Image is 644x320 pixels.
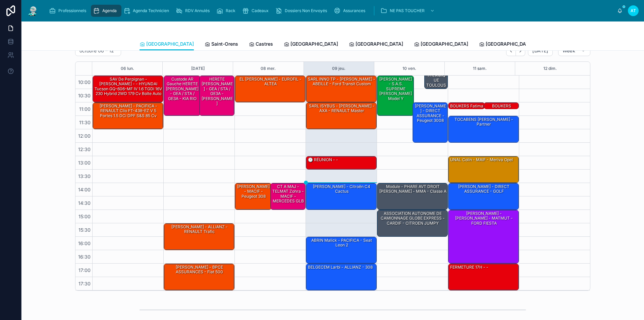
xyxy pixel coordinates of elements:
div: HERETE [PERSON_NAME] - GEA / STA / GE3A - [PERSON_NAME] [200,76,234,116]
a: Dossiers Non Envoyés [273,5,332,17]
button: 08 mer. [261,62,276,75]
span: Dossiers Non Envoyés [285,8,327,13]
div: [PERSON_NAME] - S.A.S. SUPREME [PERSON_NAME] Model Y [377,76,414,116]
div: Custode AR Gauche HERETE [PERSON_NAME] - GEA / STA / GE3A - KIA RIO [164,76,200,116]
span: 15:00 [77,214,92,219]
div: TOCABENS [PERSON_NAME] - Partner [449,117,518,128]
div: [PERSON_NAME] - PACIFICA - RENAULT Clio FT-438-EZ V 5 Portes 1.5 dCi DPF S&S 85 cv [93,103,163,129]
div: [PERSON_NAME] - BPCE ASSURANCES - fiat 500 [164,264,234,290]
a: Castres [249,38,273,51]
div: [PERSON_NAME] - BPCE ASSURANCES - fiat 500 [165,264,234,275]
div: [PERSON_NAME] THERMIQUE TOULOUSE - FATEC (SNCF) - TRAFFIC [425,62,447,89]
span: [GEOGRAPHIC_DATA] [421,41,468,47]
div: Module - PHARE AVT DROIT [PERSON_NAME] - MMA - classe A [378,184,447,195]
span: 12:00 [76,133,92,139]
div: FERMETURE 17H - - [448,264,519,290]
div: CT A MAJ - TELMAT Zohra - MACIF - MERCEDES GLB [272,184,305,204]
button: Next [516,46,525,56]
a: [GEOGRAPHIC_DATA] [140,38,194,51]
div: ASSOCIATION AUTONOME DE CAMIONNAGE GLOBE EXPRESS - CARDIF - CITROEN JUMPY [378,211,447,226]
div: [PERSON_NAME] - MACIF - Peugeot 308 [235,183,271,210]
a: RDV Annulés [174,5,214,17]
div: EL [PERSON_NAME] - EUROFIL - ALTEA [235,76,305,102]
span: 14:30 [76,200,92,206]
div: [PERSON_NAME] THERMIQUE TOULOUSE - FATEC (SNCF) - TRAFFIC [426,63,447,103]
button: [DATE] [191,62,205,75]
div: [PERSON_NAME] - [PERSON_NAME] - MATMUT - FORD FIESTA [449,211,518,226]
span: [DATE] [532,48,548,54]
span: 11:30 [77,120,92,125]
span: [GEOGRAPHIC_DATA] [356,41,403,47]
a: Agenda Technicien [121,5,174,17]
div: [PERSON_NAME] - Citroën C4 cactus [307,184,376,195]
div: FERMETURE 17H - - [449,264,489,270]
div: [PERSON_NAME] - MACIF - Peugeot 308 [236,184,271,199]
button: 10 ven. [402,62,416,75]
button: 09 jeu. [332,62,345,75]
a: Professionnels [47,5,91,17]
div: EL [PERSON_NAME] - EUROFIL - ALTEA [236,76,305,87]
a: [GEOGRAPHIC_DATA] [284,38,338,51]
span: 17:00 [77,267,92,273]
div: [PERSON_NAME] - DIRECT ASSURANCE - GOLF [448,183,519,210]
span: Agenda Technicien [133,8,169,13]
span: Castres [256,41,273,47]
div: SAV de Perpignan - [PERSON_NAME] - - HYUNDAI Tucson GQ-606-MF IV 1.6 TGDi 16V 230 Hybrid 2WD 179 ... [94,76,163,97]
div: SAV de Perpignan - [PERSON_NAME] - - HYUNDAI Tucson GQ-606-MF IV 1.6 TGDi 16V 230 Hybrid 2WD 179 ... [93,76,163,102]
div: 🕒 RÉUNION - - [307,157,339,163]
a: [GEOGRAPHIC_DATA] [414,38,468,51]
button: Back [506,46,516,56]
div: [PERSON_NAME] - ALLIANZ - RENAULT Trafic [164,224,234,250]
a: NE PAS TOUCHER [378,5,438,17]
button: [DATE] [528,45,552,56]
div: scrollable content [44,3,617,18]
div: BELGECEM Larbi - ALLIANZ - 308 [306,264,376,290]
button: 11 sam. [473,62,487,75]
div: UNAL Colin - MAIF - Meriva Opel [448,156,519,183]
a: [GEOGRAPHIC_DATA] [349,38,403,51]
div: BOUKERS Fatima - CIC - PICASSO C4 [484,103,519,109]
a: [GEOGRAPHIC_DATA] [479,38,533,51]
div: [PERSON_NAME] - DIRECT ASSURANCE - Peugeot 3008 [413,103,448,142]
span: 16:00 [76,240,92,246]
div: [PERSON_NAME] - S.A.S. SUPREME [PERSON_NAME] Model Y [378,76,413,102]
span: 10:00 [76,79,92,85]
img: App logo [27,5,39,16]
span: 15:30 [77,227,92,233]
div: SARL ISYBUS - [PERSON_NAME] - AXA - RENAULT Master [306,103,376,129]
a: Cadeaux [240,5,273,17]
a: Saint-Orens [205,38,238,51]
div: BELGECEM Larbi - ALLIANZ - 308 [307,264,373,270]
span: Professionnels [58,8,86,13]
span: 13:30 [76,173,92,179]
span: [GEOGRAPHIC_DATA] [290,41,338,47]
span: 17:30 [77,281,92,286]
span: 11:00 [77,106,92,112]
div: SARL ISYBUS - [PERSON_NAME] - AXA - RENAULT Master [307,103,376,114]
button: 06 lun. [121,62,134,75]
div: BOUKERS Fatima - CIC - C4 PICASSO [449,103,484,119]
button: 12 dim. [543,62,557,75]
span: AT [631,8,636,13]
a: Assurances [332,5,370,17]
span: [GEOGRAPHIC_DATA] [486,41,533,47]
span: 10:30 [76,93,92,98]
div: [PERSON_NAME] - [PERSON_NAME] - MATMUT - FORD FIESTA [448,210,519,263]
span: 12:30 [76,146,92,152]
span: Assurances [343,8,365,13]
a: Agenda [91,5,121,17]
span: Rack [226,8,235,13]
div: Custode AR Gauche HERETE [PERSON_NAME] - GEA / STA / GE3A - KIA RIO [165,76,200,102]
div: [PERSON_NAME] - DIRECT ASSURANCE - Peugeot 3008 [414,103,447,124]
span: [GEOGRAPHIC_DATA] [146,41,194,47]
span: 13:00 [76,160,92,166]
div: SARL INNO TP - [PERSON_NAME] - ABEILLE - ford transit custom [307,76,376,87]
div: [PERSON_NAME] - Citroën C4 cactus [306,183,376,210]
